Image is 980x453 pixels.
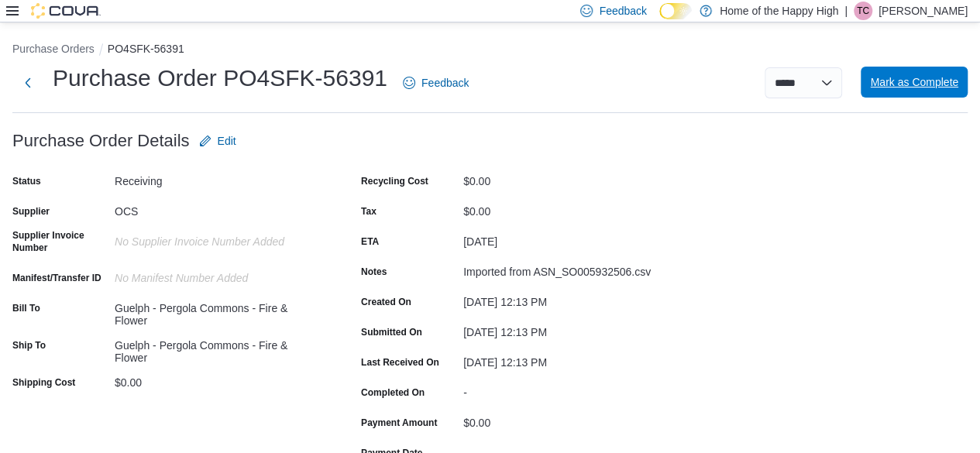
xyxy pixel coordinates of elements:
h3: Purchase Order Details [12,132,190,150]
h1: Purchase Order PO4SFK-56391 [53,63,387,94]
img: Cova [31,3,101,19]
label: Bill To [12,302,40,314]
button: Next [12,67,43,98]
input: Dark Mode [659,3,692,19]
div: No Supplier Invoice Number added [115,229,322,248]
a: Feedback [397,67,475,98]
p: | [844,2,848,20]
label: Tax [361,205,377,218]
label: ETA [361,235,379,248]
span: Feedback [599,3,646,19]
div: [DATE] 12:13 PM [463,320,671,338]
button: Purchase Orders [12,43,95,55]
div: OCS [115,199,322,218]
div: Guelph - Pergola Commons - Fire & Flower [115,296,322,327]
div: No Manifest Number added [115,266,322,284]
label: Status [12,175,41,187]
label: Recycling Cost [361,175,428,187]
div: Receiving [115,169,322,187]
label: Last Received On [361,356,439,369]
span: Mark as Complete [870,74,958,90]
div: $0.00 [463,199,671,218]
button: PO4SFK-56391 [108,43,184,55]
div: - [463,380,671,399]
label: Completed On [361,386,425,399]
label: Payment Amount [361,417,437,429]
label: Manifest/Transfer ID [12,272,101,284]
label: Shipping Cost [12,376,75,389]
div: $0.00 [463,410,671,429]
span: TC [857,2,869,20]
label: Submitted On [361,326,422,338]
label: Supplier Invoice Number [12,229,108,254]
label: Notes [361,266,387,278]
span: Edit [218,133,236,149]
p: Home of the Happy High [720,2,838,20]
label: Created On [361,296,411,308]
div: Guelph - Pergola Commons - Fire & Flower [115,333,322,364]
button: Mark as Complete [861,67,968,98]
label: Supplier [12,205,50,218]
nav: An example of EuiBreadcrumbs [12,41,968,60]
div: Imported from ASN_SO005932506.csv [463,259,671,278]
div: $0.00 [115,370,322,389]
div: $0.00 [463,169,671,187]
span: Feedback [421,75,469,91]
div: Taylor Corbett [854,2,872,20]
p: [PERSON_NAME] [879,2,968,20]
button: Edit [193,125,242,156]
div: [DATE] 12:13 PM [463,290,671,308]
div: [DATE] 12:13 PM [463,350,671,369]
div: [DATE] [463,229,671,248]
label: Ship To [12,339,46,352]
